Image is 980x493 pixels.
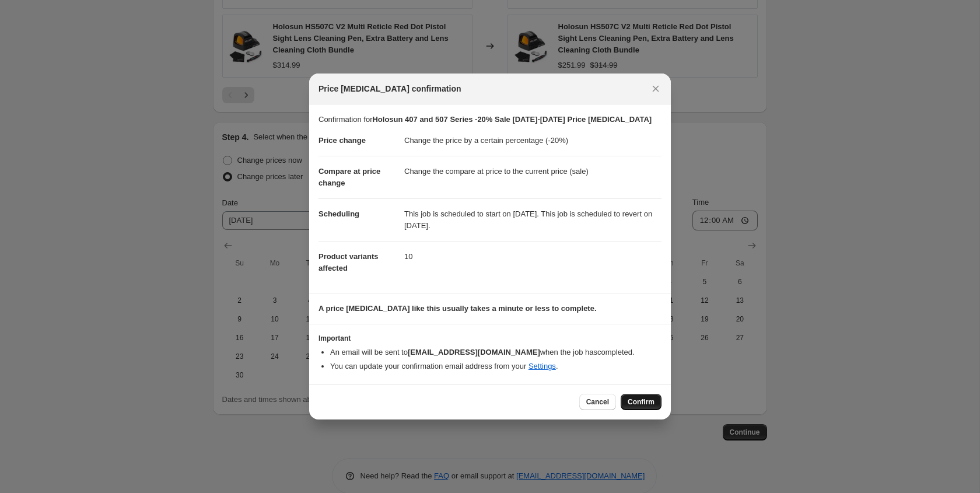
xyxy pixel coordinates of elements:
button: Confirm [621,394,661,410]
button: Close [647,81,664,97]
dd: This job is scheduled to start on [DATE]. This job is scheduled to revert on [DATE]. [404,198,661,241]
span: Cancel [586,397,609,407]
span: Compare at price change [318,167,380,187]
span: Price [MEDICAL_DATA] confirmation [318,83,461,95]
span: Price change [318,136,366,145]
span: Confirm [628,397,654,407]
b: [EMAIL_ADDRESS][DOMAIN_NAME] [408,348,540,356]
b: A price [MEDICAL_DATA] like this usually takes a minute or less to complete. [318,304,597,313]
a: Settings [528,362,556,370]
b: Holosun 407 and 507 Series -20% Sale [DATE]-[DATE] Price [MEDICAL_DATA] [372,115,652,124]
dd: 10 [404,241,661,272]
li: You can update your confirmation email address from your . [330,361,661,372]
p: Confirmation for [318,114,661,125]
dd: Change the compare at price to the current price (sale) [404,156,661,187]
button: Cancel [579,394,616,410]
span: Product variants affected [318,252,379,272]
h3: Important [318,334,661,343]
span: Scheduling [318,209,359,218]
li: An email will be sent to when the job has completed . [330,347,661,358]
dd: Change the price by a certain percentage (-20%) [404,125,661,156]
